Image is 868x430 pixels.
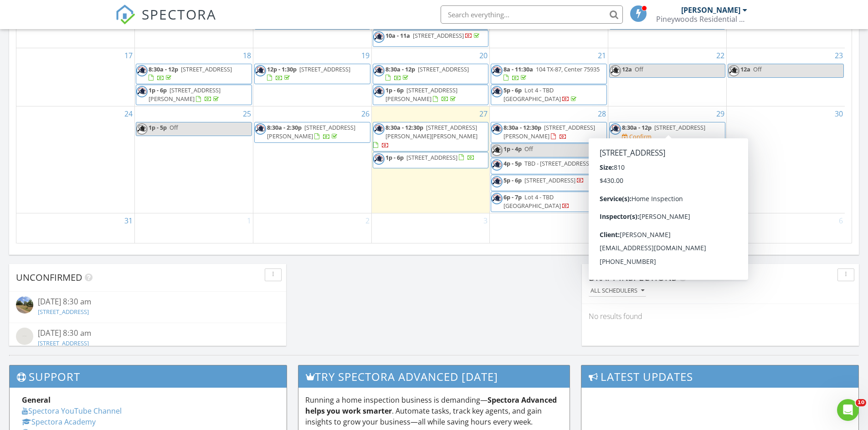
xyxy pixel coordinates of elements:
a: 8:30a - 12p [STREET_ADDRESS] [385,65,469,82]
span: 1p - 6p [385,153,404,162]
div: All schedulers [591,288,644,294]
a: 4p - 5p TBD - [STREET_ADDRESS] [503,159,600,167]
a: 6p - 7p Lot 4 - TBD [GEOGRAPHIC_DATA] [503,193,570,210]
span: 104 TX-87, Center 75935 [536,65,600,73]
p: Running a home inspection business is demanding— . Automate tasks, track key agents, and gain ins... [305,395,563,427]
span: [STREET_ADDRESS][PERSON_NAME][PERSON_NAME] [385,123,478,140]
span: 1p - 5p [149,123,167,132]
a: Go to September 3, 2025 [482,213,489,228]
span: 12a [622,65,632,73]
a: Go to August 19, 2025 [360,48,371,63]
span: 1p - 6p [149,86,167,94]
div: Confirm [629,133,652,140]
td: Go to September 1, 2025 [135,213,253,243]
img: logo.jpg [491,159,503,171]
td: Go to August 30, 2025 [726,106,845,213]
td: Go to August 26, 2025 [253,106,371,213]
span: 10 [856,399,866,406]
a: 8a - 11:30a 104 TX-87, Center 75935 [491,64,607,84]
a: Go to September 4, 2025 [600,213,608,228]
img: logo.jpg [728,65,740,76]
span: 12a [740,65,750,73]
a: Go to August 21, 2025 [596,48,608,63]
img: streetview [16,328,33,345]
img: logo.jpg [491,65,503,76]
a: Go to August 26, 2025 [360,106,371,121]
a: 5p - 6p [STREET_ADDRESS] [503,176,584,184]
a: 6p - 7p Lot 4 - TBD [GEOGRAPHIC_DATA] [491,192,607,212]
a: [STREET_ADDRESS] [38,339,89,347]
span: [STREET_ADDRESS] [654,123,705,132]
a: [DATE] 8:30 am [STREET_ADDRESS] Submitted [DATE] 5:47 am [16,328,279,358]
span: [STREET_ADDRESS][PERSON_NAME] [267,123,355,140]
span: [STREET_ADDRESS][PERSON_NAME] [385,86,457,103]
span: 8:30a - 12p [149,65,178,73]
span: [STREET_ADDRESS] [418,65,469,73]
span: 4p - 5p [503,159,522,167]
a: Go to September 2, 2025 [364,213,371,228]
td: Go to August 31, 2025 [16,213,135,243]
a: 1p - 6p [STREET_ADDRESS][PERSON_NAME] [373,85,489,105]
span: 8:30a - 2:30p [267,123,302,132]
td: Go to August 29, 2025 [608,106,727,213]
img: logo.jpg [491,193,503,204]
img: logo.jpg [255,123,266,135]
img: logo.jpg [136,65,148,76]
a: 12p - 1:30p [STREET_ADDRESS] [267,65,350,82]
a: 10a - 11a [STREET_ADDRESS] [385,31,481,40]
a: Confirm [622,132,652,141]
a: SPECTORA [115,12,216,31]
img: logo.jpg [373,123,385,135]
span: 8:30a - 12:30p [503,123,541,132]
a: 5p - 6p Lot 4 - TBD [GEOGRAPHIC_DATA] [503,86,578,103]
a: Go to August 24, 2025 [123,106,134,121]
span: Off [635,65,643,73]
a: Go to August 28, 2025 [596,106,608,121]
img: logo.jpg [373,31,385,43]
a: Go to August 27, 2025 [478,106,489,121]
a: Spectora YouTube Channel [22,406,122,416]
iframe: Intercom live chat [837,399,859,421]
span: [STREET_ADDRESS][PERSON_NAME] [503,123,595,140]
span: 8:30a - 12p [622,123,652,132]
td: Go to August 18, 2025 [135,48,253,106]
td: Go to August 27, 2025 [371,106,490,213]
td: Go to September 5, 2025 [608,213,727,243]
h3: Try spectora advanced [DATE] [298,365,570,388]
td: Go to September 3, 2025 [371,213,490,243]
a: 8:30a - 12p [STREET_ADDRESS] Confirm [609,122,725,142]
a: 1p - 6p [STREET_ADDRESS][PERSON_NAME] [385,86,457,103]
a: [STREET_ADDRESS] [38,308,89,316]
img: logo.jpg [136,86,148,97]
a: 8a - 11:30a 104 TX-87, Center 75935 [503,65,600,82]
span: 1p - 6p [385,86,404,94]
a: Go to August 20, 2025 [478,48,489,63]
span: 10a - 11a [385,31,410,40]
td: Go to August 21, 2025 [490,48,608,106]
a: Go to August 31, 2025 [123,213,134,228]
a: 8:30a - 12p [STREET_ADDRESS] [373,64,489,84]
a: Go to August 30, 2025 [833,106,845,121]
strong: General [22,395,51,405]
td: Go to August 20, 2025 [371,48,490,106]
a: Go to August 17, 2025 [123,48,134,63]
a: 1p - 6p [STREET_ADDRESS][PERSON_NAME] [136,85,252,105]
span: [STREET_ADDRESS] [524,176,575,184]
div: Pineywoods Residential Home Inspection [656,15,747,24]
a: Go to August 29, 2025 [714,106,726,121]
span: 5p - 6p [503,86,522,94]
span: 8:30a - 12p [385,65,415,73]
span: Lot 4 - TBD [GEOGRAPHIC_DATA] [503,193,561,210]
td: Go to August 17, 2025 [16,48,135,106]
a: Go to September 1, 2025 [245,213,253,228]
img: logo.jpg [136,123,148,135]
a: 8:30a - 12p [STREET_ADDRESS] [149,65,232,82]
span: Off [169,123,178,132]
span: 1p - 4p [503,145,522,153]
span: 12p - 1:30p [267,65,297,73]
span: Draft Inspections [589,271,677,283]
td: Go to August 22, 2025 [608,48,727,106]
img: logo.jpg [373,65,385,76]
img: logo.jpg [373,153,385,165]
img: logo.jpg [491,86,503,97]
